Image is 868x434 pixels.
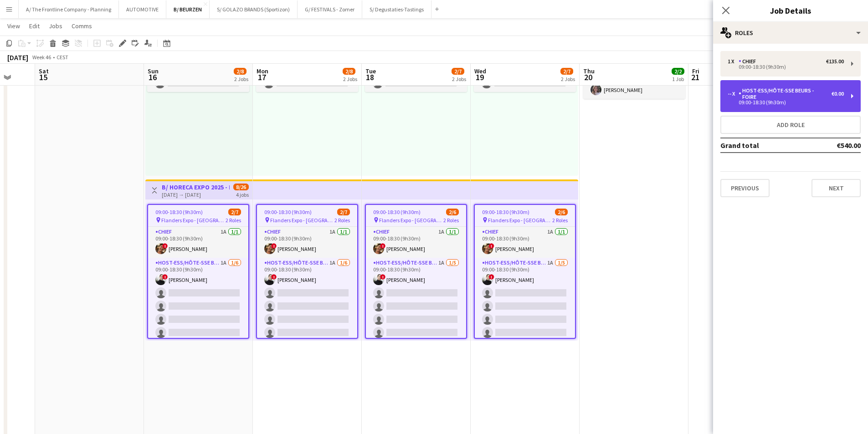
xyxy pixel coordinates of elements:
[147,204,249,339] app-job-card: 09:00-18:30 (9h30m)2/7 Flanders Expo - [GEOGRAPHIC_DATA]2 RolesChief1A1/109:00-18:30 (9h30m)![PER...
[271,243,277,249] span: !
[720,138,806,153] td: Grand total
[482,209,529,215] span: 09:00-18:30 (9h30m)
[365,67,376,75] span: Tue
[26,20,43,32] a: Edit
[334,217,350,224] span: 2 Roles
[236,190,249,198] div: 4 jobs
[256,204,358,339] app-job-card: 09:00-18:30 (9h30m)2/7 Flanders Expo - [GEOGRAPHIC_DATA]2 RolesChief1A1/109:00-18:30 (9h30m)![PER...
[271,274,277,280] span: !
[234,68,247,75] span: 2/8
[343,68,355,75] span: 2/8
[233,184,249,190] span: 8/26
[257,227,357,258] app-card-role: Chief1A1/109:00-18:30 (9h30m)![PERSON_NAME]
[452,76,466,82] div: 2 Jobs
[270,217,334,224] span: Flanders Expo - [GEOGRAPHIC_DATA]
[474,204,576,339] app-job-card: 09:00-18:30 (9h30m)2/6 Flanders Expo - [GEOGRAPHIC_DATA]2 RolesChief1A1/109:00-18:30 (9h30m)![PER...
[364,72,376,82] span: 18
[728,100,844,105] div: 09:00-18:30 (9h30m)
[29,22,40,30] span: Edit
[228,209,241,215] span: 2/7
[148,227,248,258] app-card-role: Chief1A1/109:00-18:30 (9h30m)![PERSON_NAME]
[826,58,844,65] div: €135.00
[728,65,844,69] div: 09:00-18:30 (9h30m)
[582,72,595,82] span: 20
[226,217,241,224] span: 2 Roles
[672,68,684,75] span: 2/2
[155,209,203,215] span: 09:00-18:30 (9h30m)
[257,67,268,75] span: Mon
[366,258,466,355] app-card-role: Host-ess/Hôte-sse Beurs - Foire1A1/509:00-18:30 (9h30m)![PERSON_NAME]
[162,183,230,191] h3: B/ HORECA EXPO 2025 - Friesland Campina (Debic + Latiz) - 16-19/11/24
[380,274,385,280] span: !
[672,76,684,82] div: 1 Job
[443,217,459,224] span: 2 Roles
[68,20,96,32] a: Comms
[148,258,248,355] app-card-role: Host-ess/Hôte-sse Beurs - Foire1A1/609:00-18:30 (9h30m)![PERSON_NAME]
[583,67,595,75] span: Thu
[691,72,699,82] span: 21
[728,91,739,97] div: -- x
[475,227,575,258] app-card-role: Chief1A1/109:00-18:30 (9h30m)![PERSON_NAME]
[298,0,362,18] button: G/ FESTIVALS - Zomer
[45,20,66,32] a: Jobs
[255,72,268,82] span: 17
[234,76,248,82] div: 2 Jobs
[713,5,868,16] h3: Job Details
[474,67,486,75] span: Wed
[7,53,28,62] div: [DATE]
[210,0,298,18] button: S/ GOLAZO BRANDS (Sportizon)
[713,22,868,44] div: Roles
[162,274,168,280] span: !
[49,22,62,30] span: Jobs
[452,68,464,75] span: 2/7
[146,72,159,82] span: 16
[380,243,385,249] span: !
[806,138,861,153] td: €540.00
[552,217,568,224] span: 2 Roles
[4,20,24,32] a: View
[366,227,466,258] app-card-role: Chief1A1/109:00-18:30 (9h30m)![PERSON_NAME]
[257,258,357,355] app-card-role: Host-ess/Hôte-sse Beurs - Foire1A1/609:00-18:30 (9h30m)![PERSON_NAME]
[19,0,119,18] button: A/ The Frontline Company - Planning
[739,58,760,65] div: Chief
[161,217,226,224] span: Flanders Expo - [GEOGRAPHIC_DATA]
[446,209,459,215] span: 2/6
[560,68,573,75] span: 2/7
[362,0,431,18] button: S/ Degustaties-Tastings
[720,116,861,134] button: Add role
[739,87,832,100] div: Host-ess/Hôte-sse Beurs - Foire
[365,204,467,339] app-job-card: 09:00-18:30 (9h30m)2/6 Flanders Expo - [GEOGRAPHIC_DATA]2 RolesChief1A1/109:00-18:30 (9h30m)![PER...
[473,72,486,82] span: 19
[728,58,739,65] div: 1 x
[148,67,159,75] span: Sun
[37,72,49,82] span: 15
[39,67,49,75] span: Sat
[832,91,844,97] div: €0.00
[489,274,494,280] span: !
[373,209,421,215] span: 09:00-18:30 (9h30m)
[343,76,357,82] div: 2 Jobs
[162,243,168,249] span: !
[489,243,494,249] span: !
[337,209,350,215] span: 2/7
[166,0,210,18] button: B/ BEURZEN
[379,217,443,224] span: Flanders Expo - [GEOGRAPHIC_DATA]
[56,54,68,61] div: CEST
[720,179,770,197] button: Previous
[30,54,53,61] span: Week 46
[264,209,312,215] span: 09:00-18:30 (9h30m)
[561,76,575,82] div: 2 Jobs
[812,179,861,197] button: Next
[119,0,166,18] button: AUTOMOTIVE
[488,217,552,224] span: Flanders Expo - [GEOGRAPHIC_DATA]
[555,209,568,215] span: 2/6
[72,22,92,30] span: Comms
[162,191,230,198] div: [DATE] → [DATE]
[7,22,20,30] span: View
[475,258,575,355] app-card-role: Host-ess/Hôte-sse Beurs - Foire1A1/509:00-18:30 (9h30m)![PERSON_NAME]
[692,67,699,75] span: Fri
